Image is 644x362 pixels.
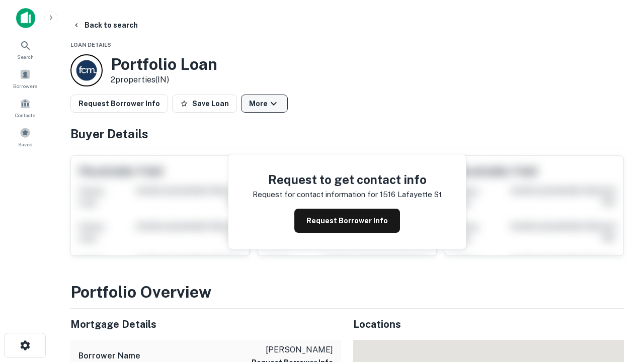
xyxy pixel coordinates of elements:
span: Contacts [15,111,35,119]
span: Saved [18,140,33,148]
p: Request for contact information for [253,189,378,201]
button: More [241,95,288,113]
iframe: Chat Widget [594,249,644,298]
p: [PERSON_NAME] [252,344,333,356]
button: Request Borrower Info [70,95,168,113]
h6: Borrower Name [78,350,140,362]
span: Borrowers [13,82,37,90]
h3: Portfolio Overview [70,280,624,304]
a: Search [3,36,47,63]
p: 1516 lafayette st [380,189,442,201]
button: Save Loan [172,95,237,113]
img: capitalize-icon.png [16,8,35,28]
span: Search [17,53,34,61]
button: Back to search [68,16,142,34]
span: Loan Details [70,42,111,48]
h4: Request to get contact info [253,170,442,189]
h4: Buyer Details [70,125,624,143]
h5: Locations [353,317,624,332]
button: Request Borrower Info [294,209,400,233]
p: 2 properties (IN) [111,74,217,86]
a: Saved [3,123,47,150]
h3: Portfolio Loan [111,55,217,74]
a: Borrowers [3,65,47,92]
a: Contacts [3,94,47,121]
h5: Mortgage Details [70,317,341,332]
